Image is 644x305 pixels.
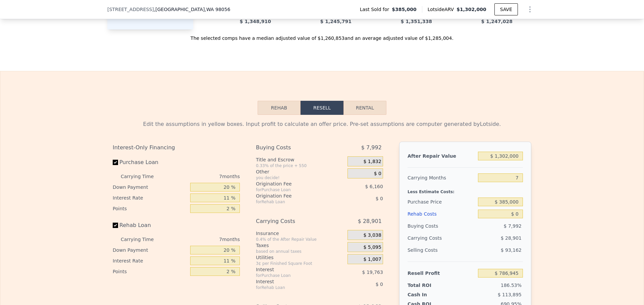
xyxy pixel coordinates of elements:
div: Origination Fee [256,180,331,187]
button: SAVE [494,3,518,15]
span: $ 93,162 [501,247,522,253]
div: After Repair Value [408,150,475,162]
span: $1,302,000 [457,7,486,12]
span: $ 113,895 [498,292,522,297]
div: Total ROI [408,282,449,289]
div: 0.33% of the price + 550 [256,163,345,168]
div: Origination Fee [256,193,331,199]
button: Rental [343,101,386,115]
div: Points [113,203,187,214]
input: Rehab Loan [113,223,118,228]
div: for Rehab Loan [256,199,331,205]
label: Rehab Loan [113,219,187,231]
span: , WA 98056 [205,7,230,12]
label: Purchase Loan [113,156,187,168]
div: Selling Costs [408,244,475,256]
span: $ 0 [376,282,383,287]
div: Interest [256,266,331,273]
span: 186.53% [501,283,522,288]
div: Rehab Costs [408,208,475,220]
div: 3¢ per Finished Square Foot [256,261,345,266]
button: Resell [301,101,343,115]
div: Cash In [408,291,449,298]
div: Title and Escrow [256,156,345,163]
span: $ 28,901 [501,235,522,241]
div: Buying Costs [256,142,331,154]
input: Purchase Loan [113,160,118,165]
div: 7 months [167,171,240,182]
span: $ 28,901 [358,215,382,227]
div: Interest [256,278,331,285]
button: Show Options [523,3,537,16]
div: Carrying Months [408,172,475,184]
div: 7 months [167,234,240,245]
div: Utilities [256,254,345,261]
span: $ 5,095 [363,244,381,250]
div: Less Estimate Costs: [408,184,523,196]
div: Carrying Costs [256,215,331,227]
span: $ 6,160 [365,184,383,189]
span: $ 19,763 [362,270,383,275]
div: Buying Costs [408,220,475,232]
div: Interest Rate [113,193,187,203]
div: Carrying Costs [408,232,449,244]
div: Purchase Price [408,196,475,208]
div: Carrying Time [121,234,164,245]
button: Rehab [258,101,301,115]
span: Last Sold for [360,6,392,13]
span: $ 0 [376,196,383,201]
div: Carrying Time [121,171,164,182]
div: you decide! [256,175,345,180]
span: $ 7,992 [504,223,522,229]
div: 0.4% of the After Repair Value [256,237,345,242]
div: for Purchase Loan [256,273,331,278]
span: $ 7,992 [361,142,382,154]
div: Insurance [256,230,345,237]
div: The selected comps have a median adjusted value of $1,260,853 and an average adjusted value of $1... [107,29,537,42]
div: for Purchase Loan [256,187,331,193]
span: $ 1,351,338 [401,19,432,24]
div: Points [113,266,187,277]
div: Interest-Only Financing [113,142,240,154]
div: Taxes [256,242,345,249]
span: $385,000 [392,6,417,13]
span: , [GEOGRAPHIC_DATA] [154,6,230,13]
div: Interest Rate [113,255,187,266]
div: Edit the assumptions in yellow boxes. Input profit to calculate an offer price. Pre-set assumptio... [113,120,531,128]
span: $ 1,247,028 [481,19,513,24]
div: Other [256,168,345,175]
div: Down Payment [113,245,187,255]
span: $ 1,832 [363,159,381,165]
div: Resell Profit [408,267,475,279]
div: for Rehab Loan [256,285,331,290]
div: based on annual taxes [256,249,345,254]
span: Lotside ARV [428,6,457,13]
span: $ 3,038 [363,232,381,238]
div: Down Payment [113,182,187,193]
span: $ 0 [374,171,381,177]
span: [STREET_ADDRESS] [107,6,154,13]
span: $ 1,007 [363,256,381,262]
span: $ 1,348,910 [240,19,271,24]
span: $ 1,245,791 [320,19,352,24]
